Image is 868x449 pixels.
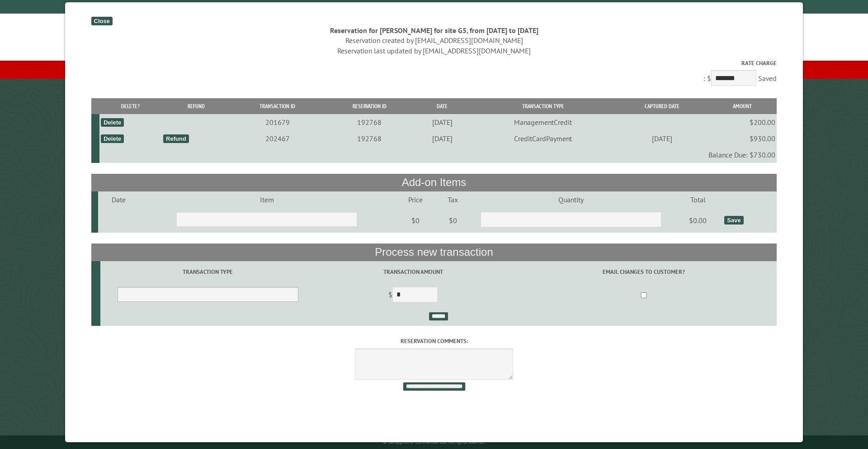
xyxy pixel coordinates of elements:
td: Item [140,191,394,208]
div: Delete [101,134,124,143]
td: 192768 [325,130,415,147]
td: 202467 [231,130,325,147]
td: $0.00 [673,208,723,233]
div: Reservation last updated by [EMAIL_ADDRESS][DOMAIN_NAME] [91,46,777,56]
td: Tax [437,191,469,208]
td: [DATE] [414,130,470,147]
td: $0 [394,208,437,233]
th: Process new transaction [91,244,777,261]
th: Amount [708,98,777,114]
th: Date [414,98,470,114]
td: Quantity [469,191,673,208]
div: Close [91,17,113,25]
td: ManagementCredit [470,114,616,130]
label: Transaction Amount [317,267,509,276]
td: 192768 [325,114,415,130]
label: Reservation comments: [91,337,777,345]
div: Delete [101,118,124,127]
small: © Campground Commander LLC. All rights reserved. [383,439,485,445]
td: [DATE] [616,130,708,147]
td: $200.00 [708,114,777,130]
td: Balance Due: $730.00 [99,147,777,163]
div: : $ [91,59,777,88]
label: Email changes to customer? [512,267,775,276]
div: Reservation created by [EMAIL_ADDRESS][DOMAIN_NAME] [91,35,777,45]
th: Refund [162,98,231,114]
th: Captured Date [616,98,708,114]
th: Transaction Type [470,98,616,114]
td: $ [316,283,511,308]
td: $930.00 [708,130,777,147]
th: Add-on Items [91,174,777,191]
th: Delete? [99,98,162,114]
div: Refund [163,134,189,143]
label: Rate Charge [91,59,777,67]
th: Transaction ID [231,98,325,114]
span: Saved [758,74,777,83]
td: CreditCardPayment [470,130,616,147]
div: Reservation for [PERSON_NAME] for site G5, from [DATE] to [DATE] [91,25,777,35]
div: Save [724,216,743,224]
td: Price [394,191,437,208]
th: Reservation ID [325,98,415,114]
td: Date [98,191,139,208]
td: [DATE] [414,114,470,130]
td: 201679 [231,114,325,130]
td: $0 [437,208,469,233]
td: Total [673,191,723,208]
label: Transaction Type [102,267,314,276]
